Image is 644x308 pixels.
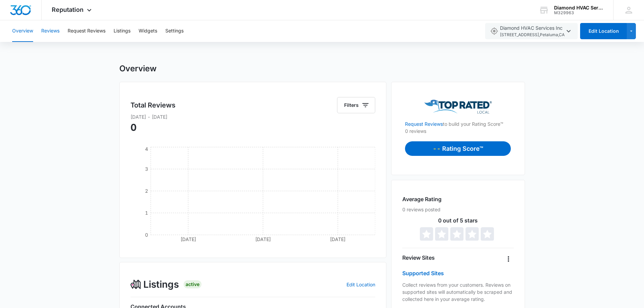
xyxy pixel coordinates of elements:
[114,20,130,42] button: Listings
[41,20,59,42] button: Reviews
[180,236,196,242] tspan: [DATE]
[337,97,375,113] button: Filters
[139,20,157,42] button: Widgets
[145,146,148,152] tspan: 4
[405,121,443,127] a: Request Reviews
[145,188,148,194] tspan: 2
[500,24,565,38] span: Diamond HVAC Services Inc
[402,195,442,203] h4: Average Rating
[143,277,179,291] span: Listings
[442,144,483,153] p: Rating Score™
[68,20,105,42] button: Request Reviews
[402,254,435,262] h4: Review Sites
[402,218,514,223] p: 0 out of 5 stars
[405,127,511,135] p: 0 reviews
[402,270,444,277] a: Supported Sites
[130,100,175,110] h5: Total Reviews
[130,113,376,120] p: [DATE] - [DATE]
[500,32,565,38] span: [STREET_ADDRESS] , Petaluma , CA
[580,23,627,39] button: Edit Location
[402,281,514,303] p: Collect reviews from your customers. Reviews on supported sites will automatically be scraped and...
[433,144,442,153] p: --
[145,166,148,172] tspan: 3
[554,5,603,10] div: account name
[330,236,345,242] tspan: [DATE]
[130,122,137,133] span: 0
[347,282,375,287] a: Edit Location
[119,64,157,74] h1: Overview
[424,100,492,114] img: Top Rated Local Logo
[165,20,184,42] button: Settings
[184,280,201,288] div: Active
[402,206,514,213] p: 0 reviews posted
[52,6,84,13] span: Reputation
[255,236,271,242] tspan: [DATE]
[145,232,148,238] tspan: 0
[145,210,148,216] tspan: 1
[405,114,511,127] p: to build your Rating Score™
[503,254,514,264] button: Overflow Menu
[554,10,603,15] div: account id
[12,20,33,42] button: Overview
[485,23,578,39] button: Diamond HVAC Services Inc[STREET_ADDRESS],Petaluma,CA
